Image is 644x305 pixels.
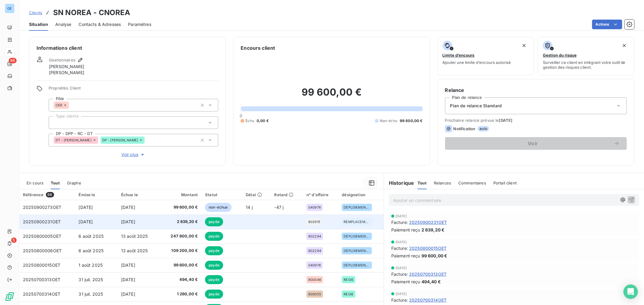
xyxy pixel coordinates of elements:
span: payée [205,290,223,299]
span: 66 [46,192,54,197]
span: 13 août 2025 [121,234,148,239]
span: Propriétés Client [49,86,218,94]
span: 20250900273OET [23,205,61,210]
span: Facture : [391,219,408,225]
span: Tout [418,181,427,185]
span: 20250700314OET [23,291,60,297]
span: 1 août 2025 [78,263,103,268]
span: 1 260,00 € [163,291,198,297]
span: DÉPLOIEMENT DRIVEALIA (LOT AUTO) [344,206,370,209]
span: [DATE] [121,291,135,297]
button: Limite d’encoursAjouter une limite d’encours autorisé [437,37,534,75]
div: OE [5,4,14,13]
span: 0 [240,113,242,118]
span: [DATE] [121,277,135,282]
span: Paramètres [128,21,151,27]
span: 20250700313OET [23,277,60,282]
a: Clients [29,10,42,16]
span: 20250800015OET [23,263,60,268]
span: 99 600,00 € [163,262,198,268]
div: Statut [205,192,239,197]
span: Paiement reçu [391,253,420,259]
span: Clients [29,10,42,15]
span: Voir [452,141,614,146]
h6: Informations client [37,44,218,52]
span: [DATE] [121,219,135,224]
span: Surveiller ce client en intégrant votre outil de gestion des risques client. [543,60,629,70]
span: 5 [11,237,17,243]
span: 040976 [308,206,321,209]
span: [DATE] [121,205,135,210]
button: Gestion du risqueSurveiller ce client en intégrant votre outil de gestion des risques client. [538,37,634,75]
span: Facture : [391,297,408,303]
div: Retard [274,192,300,197]
span: CER [56,103,62,107]
img: Logo LeanPay [5,292,14,301]
span: [PERSON_NAME] [49,70,84,76]
span: Situation [29,21,48,27]
span: 20250800006OET [23,248,62,253]
span: payée [205,232,223,241]
span: Notification [453,126,476,131]
span: 109 200,00 € [163,248,198,254]
span: Facture : [391,245,408,251]
span: 31 juil. 2025 [78,291,103,297]
span: payée [205,275,223,284]
span: [DATE] [499,118,513,123]
span: Ajouter une limite d’encours autorisé [443,60,511,65]
span: [DATE] [396,266,407,270]
button: Voir [445,137,627,150]
span: 99 600,00 € [421,253,447,259]
span: REGIE [344,278,354,281]
span: Non-échu [380,118,397,124]
span: 20250700314OET [409,297,447,303]
span: REGIE [344,292,354,296]
span: DÉPLOIEMENT DRIVEALIA (LOT AUTO) [344,234,370,238]
span: Facture : [391,271,408,277]
button: Actions [592,20,622,29]
span: 14 j [246,205,253,210]
input: Ajouter une valeur [69,102,74,108]
span: Portail client [493,181,517,185]
span: Tout [51,181,60,185]
span: 6 août 2025 [78,248,104,253]
span: [DATE] [396,292,407,296]
span: Voir plus [121,152,146,158]
span: Gestionnaires [49,58,75,62]
span: 20250900231OET [409,219,447,225]
div: désignation [342,192,380,197]
span: [DATE] [121,263,135,268]
span: Échu [245,118,254,124]
span: 6 août 2025 [78,234,104,239]
span: auto [478,126,489,131]
span: 31 juil. 2025 [78,277,103,282]
span: 802294 [308,249,321,253]
span: 040976 [308,263,321,267]
h3: SN NOREA - CNOREA [53,7,130,18]
span: Gestion du risque [543,53,577,58]
span: Analyse [55,21,71,27]
span: 99 600,00 € [400,118,423,124]
h6: Historique [384,179,414,187]
div: Référence [23,192,71,197]
span: payée [205,246,223,255]
h6: Relance [445,86,627,94]
h6: Encours client [241,44,275,52]
input: Ajouter une valeur [54,120,59,125]
span: [DATE] [78,205,93,210]
span: Limite d’encours [443,53,475,58]
span: Plan de relance Standard [450,103,502,109]
span: 20250800005OET [23,234,61,239]
span: [DATE] [396,240,407,244]
span: 800046 [308,278,321,281]
span: 20250900231OET [23,219,61,224]
span: DP - [PERSON_NAME] [102,138,138,142]
span: 800055 [308,292,321,296]
span: [DATE] [396,214,407,218]
span: Contacts & Adresses [78,21,121,27]
span: 0,00 € [257,118,269,124]
div: Échue le [121,192,156,197]
span: Commentaires [458,181,486,185]
span: Paiement reçu [391,278,420,285]
h2: 99 600,00 € [241,86,422,104]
